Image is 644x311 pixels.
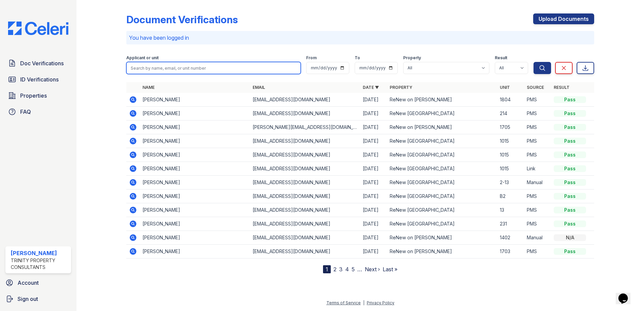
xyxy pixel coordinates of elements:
div: Pass [554,124,586,131]
a: FAQ [5,105,71,118]
div: Pass [554,151,586,158]
td: [EMAIL_ADDRESS][DOMAIN_NAME] [250,148,360,162]
td: [DATE] [360,134,387,148]
td: [DATE] [360,162,387,176]
td: [EMAIL_ADDRESS][DOMAIN_NAME] [250,231,360,245]
div: Document Verifications [126,13,238,26]
label: Applicant or unit [126,55,159,61]
label: Property [403,55,421,61]
img: CE_Logo_Blue-a8612792a0a2168367f1c8372b55b34899dd931a85d93a1a3d3e32e68fde9ad4.png [3,22,74,35]
td: [EMAIL_ADDRESS][DOMAIN_NAME] [250,203,360,217]
a: Account [3,276,74,289]
td: [EMAIL_ADDRESS][DOMAIN_NAME] [250,93,360,107]
td: 231 [497,217,524,231]
div: N/A [554,234,586,241]
td: [PERSON_NAME][EMAIL_ADDRESS][DOMAIN_NAME] [250,120,360,134]
td: [PERSON_NAME] [140,245,250,258]
td: [EMAIL_ADDRESS][DOMAIN_NAME] [250,189,360,203]
a: 5 [352,266,355,273]
td: [PERSON_NAME] [140,148,250,162]
td: [PERSON_NAME] [140,176,250,189]
td: 1705 [497,120,524,134]
div: | [363,300,364,305]
a: Result [554,85,570,90]
td: [DATE] [360,189,387,203]
td: [PERSON_NAME] [140,231,250,245]
td: 1804 [497,93,524,107]
a: Doc Verifications [5,57,71,70]
td: 1015 [497,148,524,162]
td: [PERSON_NAME] [140,217,250,231]
td: 1015 [497,134,524,148]
td: ReNew [GEOGRAPHIC_DATA] [387,189,497,203]
span: Properties [20,92,47,100]
td: PMS [524,120,551,134]
a: 2 [333,266,336,273]
p: You have been logged in [129,34,591,42]
td: [PERSON_NAME] [140,107,250,120]
td: ReNew [GEOGRAPHIC_DATA] [387,203,497,217]
td: [PERSON_NAME] [140,120,250,134]
td: 214 [497,107,524,120]
td: PMS [524,148,551,162]
div: Pass [554,165,586,172]
span: … [357,265,362,273]
td: ReNew on [PERSON_NAME] [387,245,497,258]
td: PMS [524,217,551,231]
a: 4 [345,266,349,273]
td: ReNew [GEOGRAPHIC_DATA] [387,107,497,120]
span: Doc Verifications [20,59,64,67]
td: [EMAIL_ADDRESS][DOMAIN_NAME] [250,134,360,148]
a: Privacy Policy [367,300,394,305]
td: [DATE] [360,176,387,189]
div: Pass [554,220,586,227]
a: Next › [365,266,380,273]
div: Pass [554,193,586,200]
td: 1402 [497,231,524,245]
input: Search by name, email, or unit number [126,62,301,74]
td: PMS [524,93,551,107]
td: [PERSON_NAME] [140,134,250,148]
div: Pass [554,96,586,103]
span: Account [18,279,39,287]
label: From [306,55,317,61]
td: [DATE] [360,107,387,120]
a: 3 [339,266,343,273]
td: ReNew on [PERSON_NAME] [387,120,497,134]
td: PMS [524,107,551,120]
td: [EMAIL_ADDRESS][DOMAIN_NAME] [250,217,360,231]
iframe: chat widget [616,284,637,304]
div: Pass [554,110,586,117]
a: Source [527,85,544,90]
a: Last » [383,266,397,273]
td: ReNew [GEOGRAPHIC_DATA] [387,148,497,162]
td: [EMAIL_ADDRESS][DOMAIN_NAME] [250,107,360,120]
label: To [355,55,360,61]
div: 1 [323,265,331,273]
a: Name [142,85,155,90]
td: B2 [497,189,524,203]
td: PMS [524,189,551,203]
div: Pass [554,207,586,213]
label: Result [495,55,507,61]
td: Link [524,162,551,176]
a: Properties [5,89,71,102]
div: [PERSON_NAME] [11,249,68,257]
a: Terms of Service [326,300,361,305]
td: Manual [524,176,551,189]
td: ReNew on [PERSON_NAME] [387,93,497,107]
a: Unit [500,85,510,90]
td: [PERSON_NAME] [140,189,250,203]
span: ID Verifications [20,75,59,83]
span: FAQ [20,108,31,116]
td: ReNew [GEOGRAPHIC_DATA] [387,217,497,231]
td: ReNew on [PERSON_NAME] [387,231,497,245]
td: [PERSON_NAME] [140,162,250,176]
a: ID Verifications [5,73,71,86]
td: 1015 [497,162,524,176]
td: [EMAIL_ADDRESS][DOMAIN_NAME] [250,245,360,258]
td: [DATE] [360,245,387,258]
td: [DATE] [360,120,387,134]
a: Sign out [3,292,74,306]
